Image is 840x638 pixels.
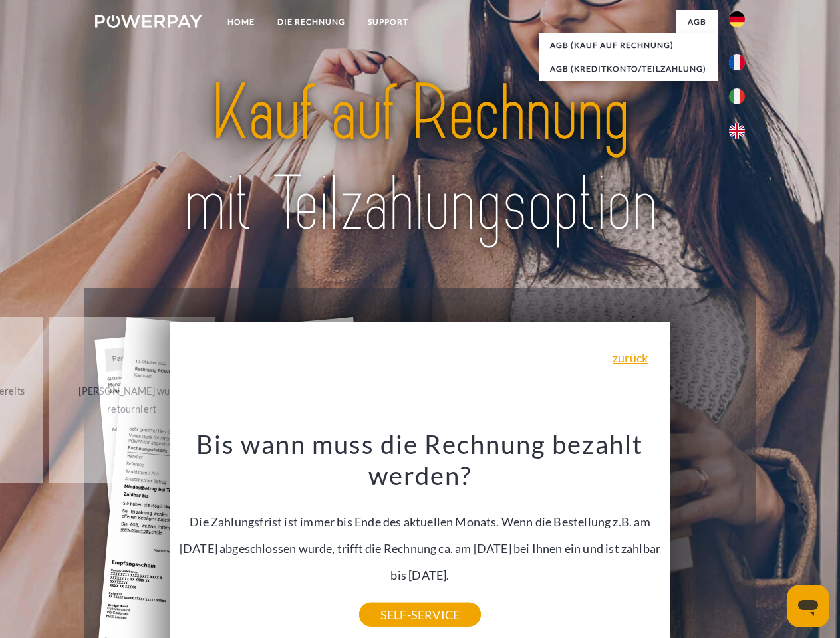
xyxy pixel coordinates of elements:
[539,57,718,81] a: AGB (Kreditkonto/Teilzahlung)
[266,10,356,34] a: DIE RECHNUNG
[613,352,648,364] a: zurück
[676,10,718,34] a: agb
[95,15,202,28] img: logo-powerpay-white.svg
[127,64,713,255] img: title-powerpay_de.svg
[178,428,663,492] h3: Bis wann muss die Rechnung bezahlt werden?
[729,88,745,104] img: it
[359,603,481,627] a: SELF-SERVICE
[216,10,266,34] a: Home
[729,11,745,27] img: de
[178,428,663,615] div: Die Zahlungsfrist ist immer bis Ende des aktuellen Monats. Wenn die Bestellung z.B. am [DATE] abg...
[729,123,745,139] img: en
[787,585,829,627] iframe: Schaltfläche zum Öffnen des Messaging-Fensters
[729,54,745,70] img: fr
[539,33,718,57] a: AGB (Kauf auf Rechnung)
[57,382,207,418] div: [PERSON_NAME] wurde retourniert
[356,10,420,34] a: SUPPORT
